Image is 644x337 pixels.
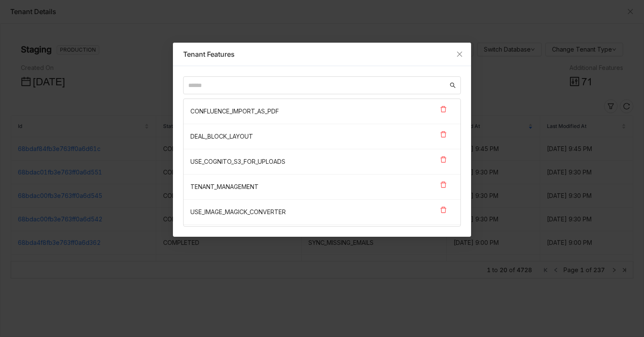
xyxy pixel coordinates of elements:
[184,174,460,200] nz-list-item: TENANT_MANAGEMENT
[184,200,460,225] nz-list-item: USE_IMAGE_MAGICK_CONVERTER
[184,225,460,250] nz-list-item: CONTENT_PERFORMANCE
[183,49,461,59] div: Tenant Features
[184,149,460,174] nz-list-item: USE_COGNITO_S3_FOR_UPLOADS
[448,43,471,66] button: Close
[184,124,460,149] nz-list-item: DEAL_BLOCK_LAYOUT
[184,99,460,124] nz-list-item: CONFLUENCE_IMPORT_AS_PDF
